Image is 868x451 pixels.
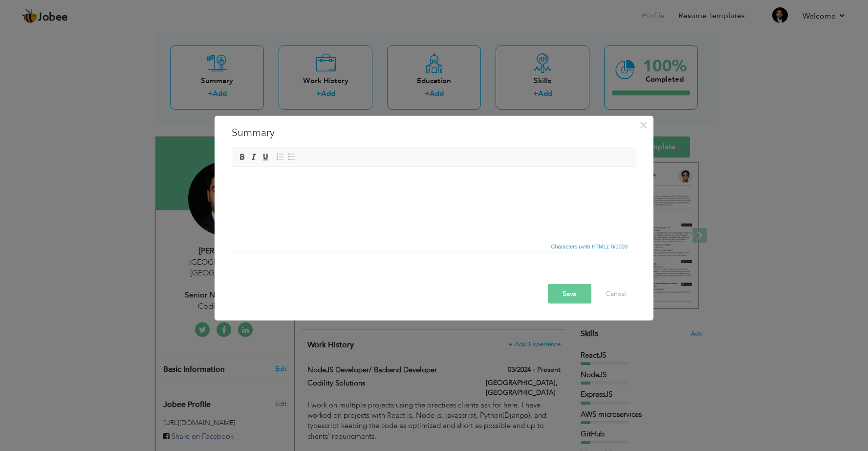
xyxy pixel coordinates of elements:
h3: Summary [232,126,636,140]
a: Bold [237,152,247,162]
iframe: Rich Text Editor, summaryEditor [232,167,636,240]
button: Close [635,117,651,133]
span: Characters (with HTML): 0/1000 [549,242,630,251]
span: × [639,116,648,134]
a: Insert/Remove Bulleted List [286,152,297,162]
a: Italic [248,152,259,162]
div: Statistics [549,242,631,251]
a: Underline [260,152,271,162]
button: Save [548,284,591,304]
a: Insert/Remove Numbered List [275,152,285,162]
button: Cancel [596,284,636,304]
